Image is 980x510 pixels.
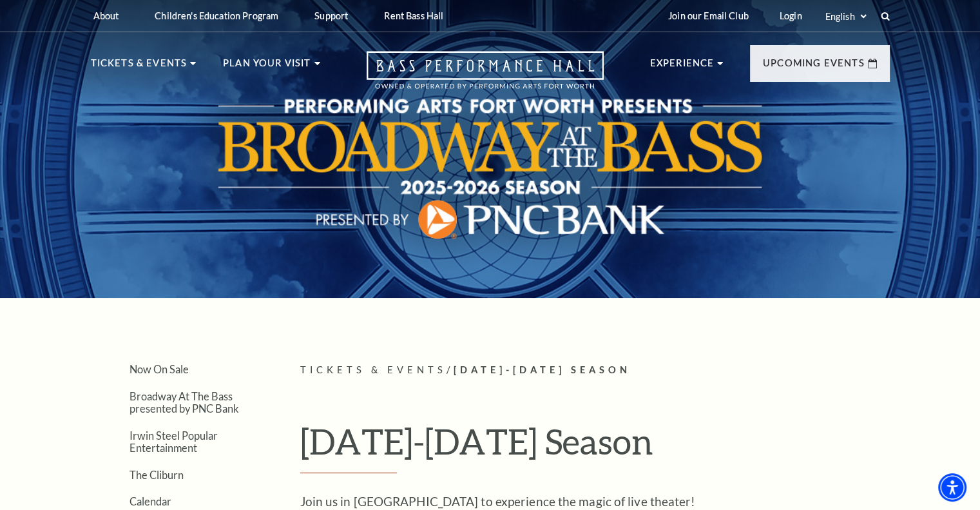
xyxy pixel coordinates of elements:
select: Select: [823,10,869,23]
a: Irwin Steel Popular Entertainment [130,429,218,454]
span: [DATE]-[DATE] Season [453,364,630,375]
p: / [300,362,890,378]
a: Broadway At The Bass presented by PNC Bank [130,390,239,415]
p: Experience [650,55,715,79]
p: Support [314,10,348,21]
p: Rent Bass Hall [384,10,443,21]
p: Tickets & Events [91,55,187,79]
a: Now On Sale [130,363,189,375]
p: Plan Your Visit [223,55,311,79]
p: About [93,10,119,21]
h1: [DATE]-[DATE] Season [300,420,890,473]
a: Calendar [130,495,171,507]
a: The Cliburn [130,469,184,481]
p: Children's Education Program [155,10,278,21]
p: Upcoming Events [763,55,865,79]
a: Open this option [320,51,650,102]
span: Tickets & Events [300,364,447,375]
div: Accessibility Menu [938,473,966,502]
